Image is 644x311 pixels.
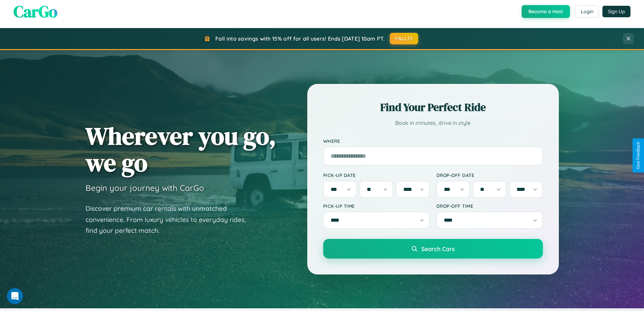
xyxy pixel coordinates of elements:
button: FALL15 [390,33,418,44]
label: Pick-up Date [323,172,430,178]
label: Pick-up Time [323,203,430,209]
button: Login [575,5,599,18]
button: Search Cars [323,239,543,259]
label: Where [323,138,543,144]
p: Book in minutes, drive in style [323,118,543,128]
h1: Wherever you go, we go [86,123,276,176]
span: Search Cars [421,245,455,252]
iframe: Intercom live chat [7,288,23,304]
h3: Begin your journey with CarGo [86,183,204,193]
p: Discover premium car rentals with unmatched convenience. From luxury vehicles to everyday rides, ... [86,203,255,236]
button: Become a Host [522,5,570,18]
label: Drop-off Date [436,172,543,178]
div: Give Feedback [636,142,641,169]
span: CarGo [14,0,57,23]
h2: Find Your Perfect Ride [323,100,543,115]
label: Drop-off Time [436,203,543,209]
button: Sign Up [602,6,630,17]
span: Fall into savings with 15% off for all users! Ends [DATE] 10am PT. [215,35,385,42]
